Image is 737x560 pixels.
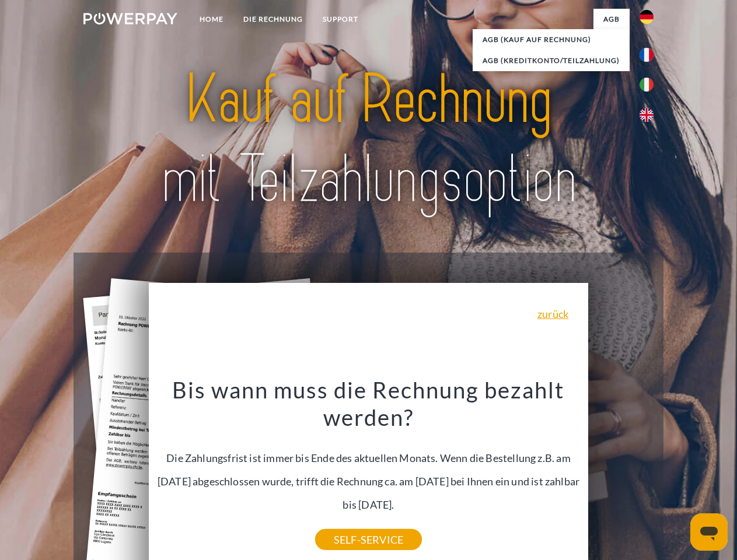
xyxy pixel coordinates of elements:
[473,29,630,50] a: AGB (Kauf auf Rechnung)
[156,376,582,432] h3: Bis wann muss die Rechnung bezahlt werden?
[640,48,654,62] img: fr
[640,78,654,92] img: it
[111,56,626,223] img: title-powerpay_de.svg
[690,513,728,551] iframe: Schaltfläche zum Öffnen des Messaging-Fensters
[640,108,654,122] img: en
[315,529,422,550] a: SELF-SERVICE
[640,10,654,24] img: de
[156,376,582,540] div: Die Zahlungsfrist ist immer bis Ende des aktuellen Monats. Wenn die Bestellung z.B. am [DATE] abg...
[83,13,177,24] img: logo-powerpay-white.svg
[593,9,630,30] a: agb
[313,9,368,30] a: SUPPORT
[537,309,568,319] a: zurück
[190,9,233,30] a: Home
[473,50,630,71] a: AGB (Kreditkonto/Teilzahlung)
[233,9,313,30] a: DIE RECHNUNG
